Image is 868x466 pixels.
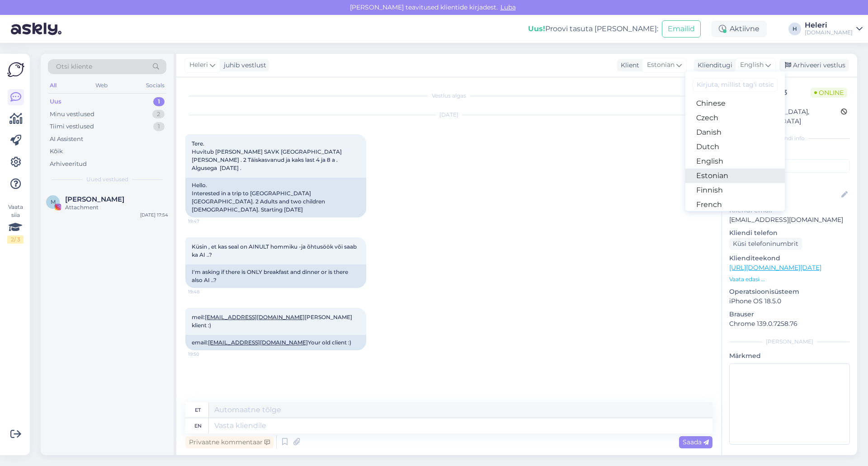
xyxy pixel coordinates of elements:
div: Vaata siia [7,203,24,244]
span: English [740,60,764,70]
a: Danish [685,125,785,140]
span: Estonian [647,60,675,70]
span: Uued vestlused [86,175,128,184]
span: 19:48 [188,288,222,295]
span: Otsi kliente [56,62,92,71]
input: Lisa tag [729,159,850,173]
div: Uus [50,97,61,106]
div: 1 [153,122,165,131]
div: Arhiveeri vestlus [779,59,849,71]
span: Tere. Huvitub [PERSON_NAME] SAVK [GEOGRAPHIC_DATA][PERSON_NAME] . 2 Täiskasvanud ja kaks last 4 j... [192,140,342,171]
div: [PERSON_NAME] [729,338,850,346]
a: [URL][DOMAIN_NAME][DATE] [729,264,821,272]
a: [EMAIL_ADDRESS][DOMAIN_NAME] [205,314,305,320]
a: Czech [685,111,785,125]
input: Kirjuta, millist tag'i otsid [693,78,778,92]
div: Attachment [65,203,168,212]
div: H [788,23,801,35]
div: Proovi tasuta [PERSON_NAME]: [528,24,658,34]
div: AI Assistent [50,135,83,144]
p: Klienditeekond [729,254,850,263]
p: Brauser [729,310,850,319]
a: Dutch [685,140,785,154]
span: 19:47 [188,218,222,225]
div: 2 [152,110,165,119]
div: Aktiivne [712,21,767,37]
a: English [685,154,785,169]
span: M [51,198,56,205]
p: Kliendi telefon [729,228,850,238]
div: Küsi telefoninumbrit [729,238,802,250]
span: meil: [PERSON_NAME] klient :) [192,314,354,329]
div: 2 / 3 [7,235,24,244]
div: All [48,80,58,91]
div: I'm asking if there is ONLY breakfast and dinner or is there also AI ..? [185,264,366,288]
p: Kliendi nimi [729,176,850,186]
a: Finnish [685,183,785,198]
div: [GEOGRAPHIC_DATA], [GEOGRAPHIC_DATA] [732,107,841,126]
a: [EMAIL_ADDRESS][DOMAIN_NAME] [208,339,308,346]
span: Mihkel Raidma [65,195,124,203]
div: Kliendi info [729,134,850,142]
span: Online [811,88,847,98]
span: Heleri [189,60,208,70]
div: Hello. Interested in a trip to [GEOGRAPHIC_DATA] [GEOGRAPHIC_DATA]. 2 Adults and two children [DE... [185,178,366,217]
div: Arhiveeritud [50,160,87,169]
b: Uus! [528,24,545,33]
div: [DATE] [185,111,712,119]
div: Heleri [805,22,853,29]
p: iPhone OS 18.5.0 [729,297,850,306]
div: Web [94,80,109,91]
button: Emailid [662,20,701,38]
p: Chrome 139.0.7258.76 [729,319,850,329]
div: Tiimi vestlused [50,122,94,131]
a: Chinese [685,96,785,111]
p: Vaata edasi ... [729,275,850,283]
div: Kõik [50,147,63,156]
input: Lisa nimi [730,190,840,200]
div: [DATE] 17:54 [140,212,168,218]
p: Kliendi email [729,206,850,215]
p: Operatsioonisüsteem [729,287,850,297]
img: Askly Logo [7,61,24,78]
div: juhib vestlust [220,61,266,70]
div: Vestlus algas [185,92,712,100]
p: Kliendi tag'id [729,148,850,157]
a: French [685,198,785,212]
p: [EMAIL_ADDRESS][DOMAIN_NAME] [729,215,850,225]
span: Luba [498,3,519,11]
div: Privaatne kommentaar [185,436,274,448]
div: en [194,418,202,433]
span: Küsin , et kas seal on AINULT hommiku -ja õhtusöök või saab ka AI ..? [192,243,358,258]
a: Estonian [685,169,785,183]
div: 1 [153,97,165,106]
span: Saada [683,438,709,446]
div: Klient [617,61,639,70]
div: email: Your old client :) [185,335,366,350]
span: 19:50 [188,351,222,358]
p: Märkmed [729,351,850,361]
a: Heleri[DOMAIN_NAME] [805,22,863,36]
div: Minu vestlused [50,110,94,119]
div: Klienditugi [694,61,732,70]
div: [DOMAIN_NAME] [805,29,853,36]
div: Socials [144,80,166,91]
div: et [195,402,201,418]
